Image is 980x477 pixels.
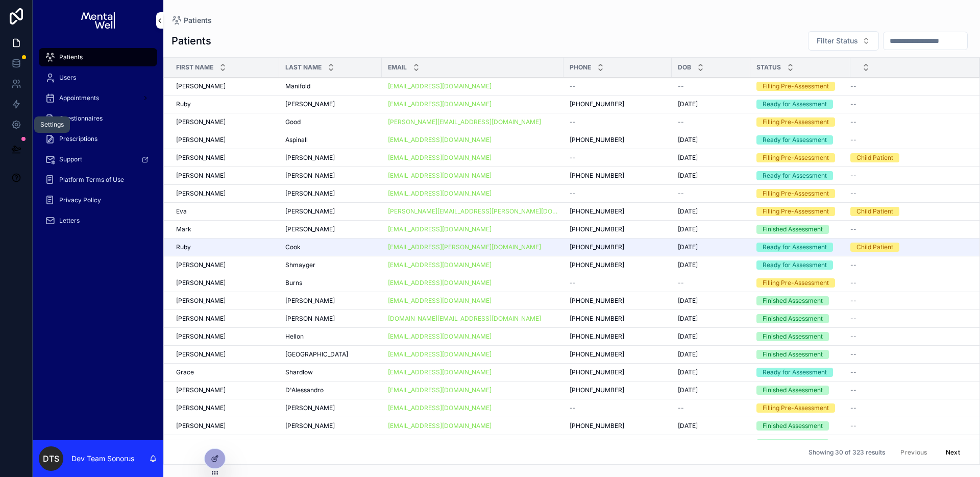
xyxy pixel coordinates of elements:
[388,225,557,233] a: [EMAIL_ADDRESS][DOMAIN_NAME]
[850,350,856,359] span: --
[756,421,844,431] a: Finished Assessment
[285,297,376,305] a: [PERSON_NAME]
[39,150,157,169] a: Support
[285,279,302,287] span: Burns
[388,100,492,108] a: [EMAIL_ADDRESS][DOMAIN_NAME]
[388,154,557,162] a: [EMAIL_ADDRESS][DOMAIN_NAME]
[850,100,856,108] span: --
[176,100,273,108] a: Ruby
[678,207,698,216] span: [DATE]
[388,332,492,341] a: [EMAIL_ADDRESS][DOMAIN_NAME]
[176,422,273,430] a: [PERSON_NAME]
[678,82,684,90] span: --
[678,297,698,305] span: [DATE]
[763,225,823,234] div: Finished Assessment
[176,386,273,394] a: [PERSON_NAME]
[388,350,492,359] a: [EMAIL_ADDRESS][DOMAIN_NAME]
[176,422,226,430] span: [PERSON_NAME]
[756,296,844,305] a: Finished Assessment
[176,279,226,287] span: [PERSON_NAME]
[176,315,273,323] a: [PERSON_NAME]
[176,189,273,198] a: [PERSON_NAME]
[850,350,967,359] a: --
[388,172,492,180] a: [EMAIL_ADDRESS][DOMAIN_NAME]
[570,368,666,376] a: [PHONE_NUMBER]
[763,100,827,109] div: Ready for Assessment
[678,154,698,162] span: [DATE]
[285,243,376,251] a: Cook
[763,243,827,252] div: Ready for Assessment
[176,118,273,126] a: [PERSON_NAME]
[678,82,744,90] a: --
[570,172,666,180] a: [PHONE_NUMBER]
[850,136,856,144] span: --
[678,225,744,233] a: [DATE]
[388,261,557,269] a: [EMAIL_ADDRESS][DOMAIN_NAME]
[678,172,698,180] span: [DATE]
[570,350,624,359] span: [PHONE_NUMBER]
[176,207,187,216] span: Eva
[756,225,844,234] a: Finished Assessment
[39,171,157,189] a: Platform Terms of Use
[850,189,856,198] span: --
[388,172,557,180] a: [EMAIL_ADDRESS][DOMAIN_NAME]
[678,279,744,287] a: --
[388,386,492,394] a: [EMAIL_ADDRESS][DOMAIN_NAME]
[285,172,335,180] span: [PERSON_NAME]
[763,207,829,216] div: Filling Pre-Assessment
[850,207,967,216] a: Child Patient
[678,404,684,412] span: --
[763,421,823,431] div: Finished Assessment
[763,171,827,180] div: Ready for Assessment
[678,350,698,359] span: [DATE]
[285,297,335,305] span: [PERSON_NAME]
[678,136,698,144] span: [DATE]
[678,118,744,126] a: --
[570,350,666,359] a: [PHONE_NUMBER]
[285,332,376,341] a: Hellon
[388,386,557,394] a: [EMAIL_ADDRESS][DOMAIN_NAME]
[388,118,541,126] a: [PERSON_NAME][EMAIL_ADDRESS][DOMAIN_NAME]
[388,297,557,305] a: [EMAIL_ADDRESS][DOMAIN_NAME]
[850,225,967,233] a: --
[763,189,829,198] div: Filling Pre-Assessment
[570,297,666,305] a: [PHONE_NUMBER]
[33,41,163,243] div: scrollable content
[756,189,844,198] a: Filling Pre-Assessment
[678,332,744,341] a: [DATE]
[756,243,844,252] a: Ready for Assessment
[176,154,273,162] a: [PERSON_NAME]
[763,368,827,377] div: Ready for Assessment
[388,404,557,412] a: [EMAIL_ADDRESS][DOMAIN_NAME]
[176,243,273,251] a: Ruby
[850,82,967,90] a: --
[678,243,744,251] a: [DATE]
[285,422,376,430] a: [PERSON_NAME]
[285,368,376,376] a: Shardlow
[850,368,967,376] a: --
[756,386,844,395] a: Finished Assessment
[388,243,557,251] a: [EMAIL_ADDRESS][PERSON_NAME][DOMAIN_NAME]
[184,15,212,26] span: Patients
[678,315,698,323] span: [DATE]
[285,225,335,233] span: [PERSON_NAME]
[570,225,624,233] span: [PHONE_NUMBER]
[176,100,191,108] span: Ruby
[176,189,226,198] span: [PERSON_NAME]
[285,386,324,394] span: D'Alessandro
[756,403,844,413] a: Filling Pre-Assessment
[285,368,313,376] span: Shardlow
[763,82,829,91] div: Filling Pre-Assessment
[285,189,335,198] span: [PERSON_NAME]
[39,89,157,107] a: Appointments
[285,136,308,144] span: Aspinall
[856,207,893,216] div: Child Patient
[763,314,823,323] div: Finished Assessment
[570,404,666,412] a: --
[570,207,666,216] a: [PHONE_NUMBER]
[570,82,666,90] a: --
[678,368,744,376] a: [DATE]
[850,279,967,287] a: --
[850,315,856,323] span: --
[570,118,576,126] span: --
